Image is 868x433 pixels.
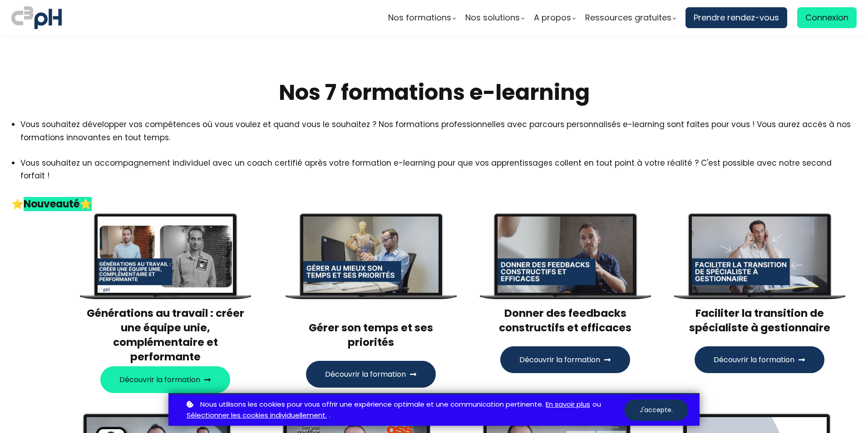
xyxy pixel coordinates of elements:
[805,11,848,25] span: Connexion
[11,79,857,107] h2: Nos 7 formations e-learning
[79,306,251,364] h3: Générations au travail : créer une équipe unie, complémentaire et performante
[100,366,230,393] button: Découvrir la formation
[187,410,327,421] a: Sélectionner les cookies individuellement.
[546,399,590,410] a: En savoir plus
[200,399,543,410] span: Nous utilisons les cookies pour vous offrir une expérience optimale et une communication pertinente.
[325,369,406,380] span: Découvrir la formation
[479,306,651,335] h3: Donner des feedbacks constructifs et efficaces
[119,374,200,385] span: Découvrir la formation
[306,361,436,388] button: Découvrir la formation
[20,118,857,143] li: Vous souhaitez développer vos compétences où vous voulez et quand vous le souhaitez ? Nos formati...
[695,346,824,373] button: Découvrir la formation
[285,306,457,350] h3: Gérer son temps et ses priorités
[797,7,857,28] a: Connexion
[624,399,688,421] button: J'accepte.
[534,11,571,25] span: A propos
[694,11,779,25] span: Prendre rendez-vous
[465,11,520,25] span: Nos solutions
[674,306,845,335] h3: Faciliter la transition de spécialiste à gestionnaire
[11,5,62,31] img: logo C3PH
[519,354,600,365] span: Découvrir la formation
[184,399,624,422] p: ou .
[585,11,671,25] span: Ressources gratuites
[24,197,92,211] strong: Nouveauté⭐
[11,197,24,211] span: ⭐
[686,7,787,28] a: Prendre rendez-vous
[20,157,857,195] li: Vous souhaitez un accompagnement individuel avec un coach certifié après votre formation e-learni...
[388,11,451,25] span: Nos formations
[500,346,630,373] button: Découvrir la formation
[714,354,794,365] span: Découvrir la formation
